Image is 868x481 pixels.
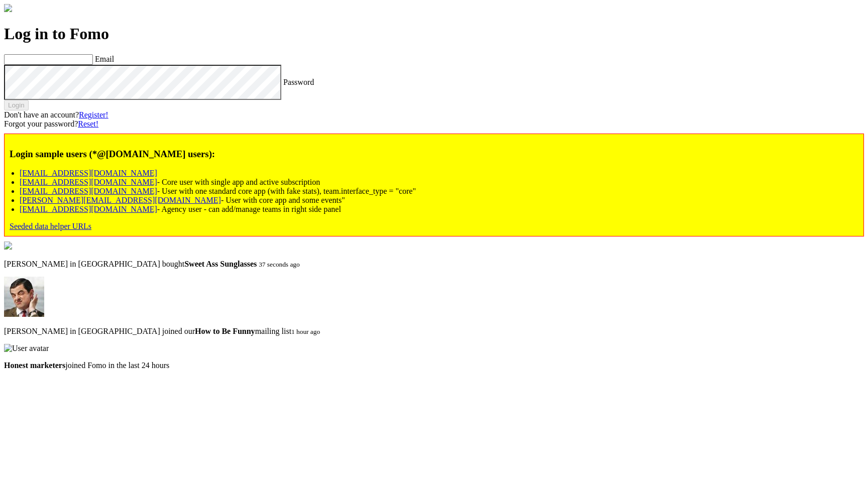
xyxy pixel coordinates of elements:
[20,196,221,204] a: [PERSON_NAME][EMAIL_ADDRESS][DOMAIN_NAME]
[4,260,864,269] p: [PERSON_NAME] in [GEOGRAPHIC_DATA] bought
[4,100,29,110] button: Login
[4,119,864,129] div: Forgot your password?
[95,55,114,63] label: Email
[20,205,858,214] li: - Agency user - can add/manage teams in right side panel
[4,242,12,250] img: sunglasses.png
[10,222,91,230] a: Seeded data helper URLs
[79,110,108,119] a: Register!
[4,361,864,370] p: joined Fomo in the last 24 hours
[4,361,65,370] b: Honest marketers
[291,328,320,335] small: 1 hour ago
[4,25,864,43] h1: Log in to Fomo
[20,178,858,187] li: - Core user with single app and active subscription
[4,327,864,336] p: [PERSON_NAME] in [GEOGRAPHIC_DATA] joined our mailing list
[259,261,299,268] small: 37 seconds ago
[4,110,864,119] div: Don't have an account?
[10,149,858,160] h3: Login sample users (*@[DOMAIN_NAME] users):
[20,187,858,196] li: - User with one standard core app (with fake stats), team.interface_type = "core"
[283,77,314,86] label: Password
[4,277,44,317] img: Fomo avatar
[4,4,12,12] img: fomo-logo-gray.svg
[20,205,157,213] a: [EMAIL_ADDRESS][DOMAIN_NAME]
[20,178,157,186] a: [EMAIL_ADDRESS][DOMAIN_NAME]
[20,187,157,195] a: [EMAIL_ADDRESS][DOMAIN_NAME]
[184,260,257,268] b: Sweet Ass Sunglasses
[78,119,98,128] a: Reset!
[20,196,858,205] li: - User with core app and some events"
[195,327,255,335] b: How to Be Funny
[20,169,157,177] a: [EMAIL_ADDRESS][DOMAIN_NAME]
[4,344,49,353] img: User avatar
